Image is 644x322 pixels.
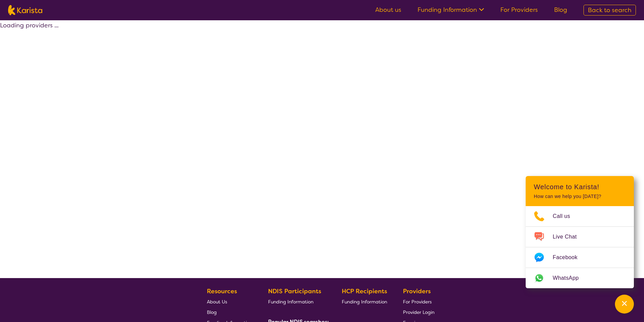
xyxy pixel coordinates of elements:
[553,252,586,263] span: Facebook
[403,287,431,295] b: Providers
[207,287,237,295] b: Resources
[268,296,326,307] a: Funding Information
[8,5,42,15] img: Karista logo
[553,211,578,221] span: Call us
[553,232,585,242] span: Live Chat
[500,6,538,14] a: For Providers
[375,6,401,14] a: About us
[342,287,387,295] b: HCP Recipients
[526,176,634,288] div: Channel Menu
[207,307,252,317] a: Blog
[534,194,626,199] p: How can we help you [DATE]?
[553,273,587,283] span: WhatsApp
[207,296,252,307] a: About Us
[403,299,432,305] span: For Providers
[418,6,484,14] a: Funding Information
[615,295,634,314] button: Channel Menu
[207,299,227,305] span: About Us
[554,6,567,14] a: Blog
[588,6,631,14] span: Back to search
[526,268,634,288] a: Web link opens in a new tab.
[526,206,634,288] ul: Choose channel
[342,296,387,307] a: Funding Information
[403,296,434,307] a: For Providers
[268,287,321,295] b: NDIS Participants
[403,307,434,317] a: Provider Login
[534,183,626,191] h2: Welcome to Karista!
[403,309,434,315] span: Provider Login
[268,299,313,305] span: Funding Information
[342,299,387,305] span: Funding Information
[207,309,217,315] span: Blog
[583,5,636,16] a: Back to search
